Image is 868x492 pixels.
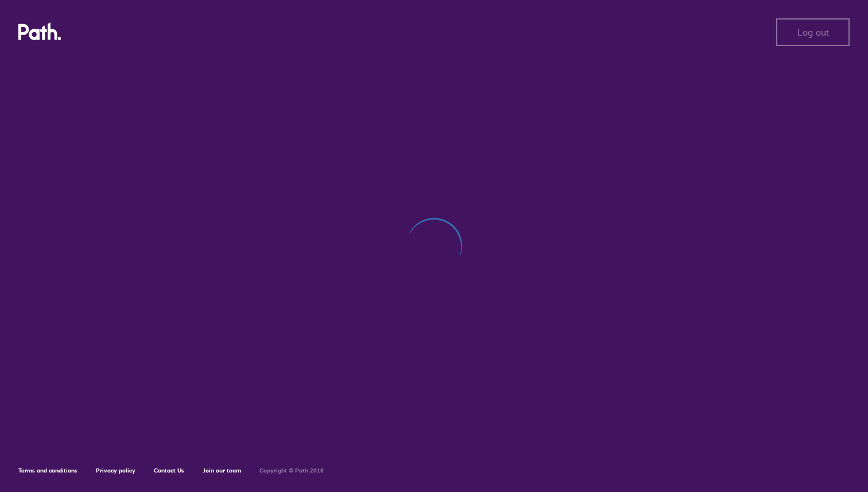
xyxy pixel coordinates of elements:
[259,467,324,474] h6: Copyright © Path 2018
[96,467,135,474] a: Privacy policy
[203,467,241,474] a: Join our team
[797,27,829,37] span: Log out
[154,467,184,474] a: Contact Us
[18,467,77,474] a: Terms and conditions
[776,18,850,46] button: Log out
